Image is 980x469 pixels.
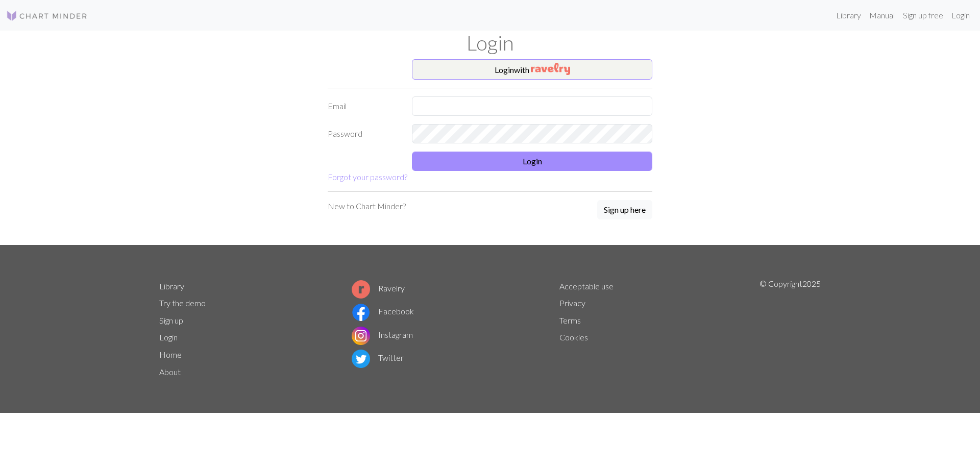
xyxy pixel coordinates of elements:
img: Twitter logo [352,350,370,368]
a: Library [159,281,184,291]
a: Terms [559,315,581,325]
img: Ravelry logo [352,280,370,299]
button: Login [412,152,652,171]
img: Facebook logo [352,303,370,322]
button: Loginwith [412,59,652,80]
img: Instagram logo [352,327,370,345]
a: Sign up here [597,200,652,220]
a: Ravelry [352,283,405,293]
a: Acceptable use [559,281,614,291]
a: Cookies [559,332,588,342]
a: Twitter [352,353,404,362]
a: Login [947,5,974,26]
a: Facebook [352,306,414,316]
a: About [159,367,181,377]
a: Sign up [159,315,183,325]
a: Try the demo [159,298,206,308]
a: Forgot your password? [328,172,407,182]
a: Manual [865,5,899,26]
img: Logo [6,10,88,22]
label: Password [322,124,406,143]
a: Sign up free [899,5,947,26]
img: Ravelry [531,63,570,75]
a: Library [832,5,865,26]
button: Sign up here [597,200,652,219]
a: Home [159,350,182,359]
h1: Login [153,31,827,55]
a: Login [159,332,178,342]
p: New to Chart Minder? [328,200,406,212]
a: Instagram [352,330,413,339]
a: Privacy [559,298,585,308]
label: Email [322,96,406,116]
p: © Copyright 2025 [759,278,821,381]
